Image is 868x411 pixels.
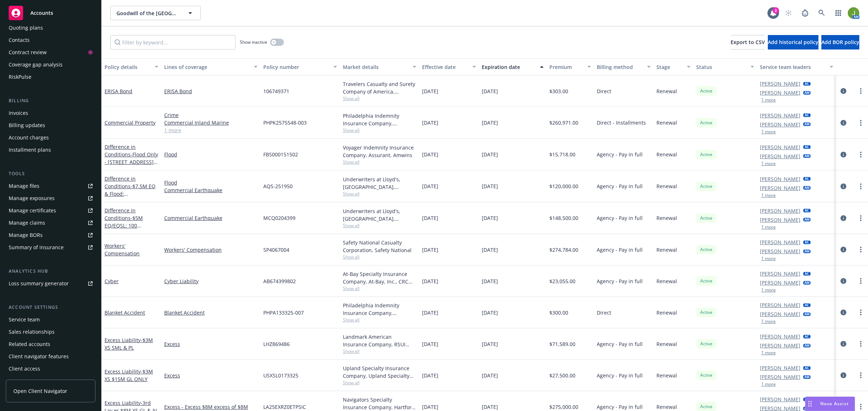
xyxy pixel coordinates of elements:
div: Billing [6,97,95,104]
a: Accounts [6,3,95,23]
a: Excess [164,372,258,379]
span: Renewal [656,403,677,411]
a: Contacts [6,34,95,46]
span: [DATE] [482,151,498,158]
img: photo [848,7,859,19]
span: USXSL0173325 [263,372,298,379]
div: Stage [656,63,682,71]
a: Manage certificates [6,205,95,216]
a: circleInformation [839,214,848,222]
a: Switch app [831,6,846,20]
a: Excess [164,340,258,348]
a: circleInformation [839,118,848,127]
span: - Flood Only - [STREET_ADDRESS][US_STATE] [105,151,158,173]
span: $274,784.00 [549,246,578,254]
input: Filter by keyword... [110,35,235,49]
div: Expiration date [482,63,536,71]
a: [PERSON_NAME] [760,184,800,192]
button: 1 more [761,98,776,102]
div: Navigators Specialty Insurance Company, Hartford Insurance Group [343,396,417,411]
a: Manage files [6,180,95,192]
span: Active [699,183,714,190]
div: Voyager Indemnity Insurance Company, Assurant, Amwins [343,144,417,159]
a: Excess - Excess $8M excess of $8M [164,403,258,411]
a: RiskPulse [6,71,95,83]
div: Manage claims [9,217,45,229]
a: [PERSON_NAME] [760,301,800,309]
a: more [856,182,865,191]
button: 1 more [761,161,776,166]
a: Invoices [6,107,95,119]
a: Excess Liability [105,368,153,382]
span: [DATE] [422,246,438,254]
a: Difference in Conditions [105,207,150,244]
a: circleInformation [839,339,848,348]
span: Active [699,403,714,410]
div: Account settings [6,304,95,311]
div: Manage BORs [9,229,43,241]
a: Manage exposures [6,192,95,204]
span: Active [699,120,714,126]
span: $148,500.00 [549,214,578,222]
span: Active [699,215,714,221]
span: Active [699,88,714,94]
a: Workers' Compensation [164,246,258,254]
a: circleInformation [839,308,848,317]
a: Search [814,6,829,20]
span: Renewal [656,372,677,379]
div: 2 [773,7,779,14]
div: Coverage gap analysis [9,59,63,70]
button: Export to CSV [731,35,765,49]
span: Active [699,278,714,284]
div: Contract review [9,47,47,58]
div: RiskPulse [9,71,31,83]
span: Renewal [656,309,677,316]
span: [DATE] [422,277,438,285]
span: Nova Assist [820,401,849,407]
span: PHPA133325-007 [263,309,304,316]
div: Policy details [105,63,150,71]
span: Renewal [656,182,677,190]
button: Goodwill of the [GEOGRAPHIC_DATA] [110,6,201,20]
span: $275,000.00 [549,403,578,411]
button: Billing method [594,58,654,75]
div: Premium [549,63,583,71]
a: Difference in Conditions [105,175,156,212]
div: Upland Specialty Insurance Company, Upland Specialty Insurance Company, Amwins [343,364,417,380]
span: Active [699,309,714,316]
a: Related accounts [6,338,95,350]
div: Safety National Casualty Corporation, Safety National [343,239,417,254]
a: [PERSON_NAME] [760,342,800,349]
span: [DATE] [422,340,438,348]
div: Status [696,63,746,71]
span: [DATE] [422,182,438,190]
span: Active [699,246,714,253]
a: Cyber [105,278,119,285]
a: more [856,402,865,411]
a: ERISA Bond [164,87,258,95]
span: Agency - Pay in full [597,151,643,158]
a: more [856,277,865,285]
button: 1 more [761,256,776,261]
a: Flood [164,179,258,186]
a: [PERSON_NAME] [760,270,800,277]
div: Client access [9,363,40,375]
a: [PERSON_NAME] [760,143,800,151]
span: Agency - Pay in full [597,246,643,254]
span: [DATE] [422,87,438,95]
button: Add BOR policy [821,35,859,49]
span: Renewal [656,87,677,95]
span: Direct [597,309,611,316]
span: Open Client Navigator [13,387,67,395]
div: Client navigator features [9,351,69,362]
span: [DATE] [482,340,498,348]
a: Manage BORs [6,229,95,241]
span: AQS-251950 [263,182,293,190]
button: 1 more [761,382,776,386]
div: Travelers Casualty and Surety Company of America, Travelers Insurance [343,80,417,95]
div: Sales relationships [9,326,55,338]
span: Show all [343,380,417,386]
a: circleInformation [839,371,848,380]
span: [DATE] [422,403,438,411]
